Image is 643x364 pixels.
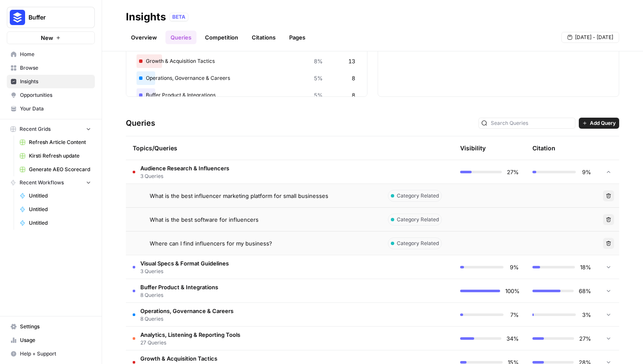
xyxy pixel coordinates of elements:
span: Generate AEO Scorecard [29,166,91,173]
span: Audience Research & Influencers [140,164,229,172]
span: 27 Queries [140,339,240,347]
span: 9% [581,168,591,176]
span: Insights [20,78,91,85]
img: Buffer Logo [10,10,25,25]
span: Category Related [397,240,439,247]
div: Citation [532,136,555,160]
span: Operations, Governance & Careers [140,307,233,315]
span: What is the best software for influencers [150,215,259,224]
span: 8 [352,74,355,82]
span: 8% [314,57,323,65]
span: 8 Queries [140,315,233,323]
a: Queries [165,31,196,44]
span: Help + Support [20,350,91,358]
span: 8 Queries [140,291,218,299]
span: 5% [314,91,323,99]
span: Untitled [29,206,91,213]
span: Your Data [20,105,91,113]
div: Topics/Queries [133,136,374,160]
span: 18% [580,263,591,271]
a: Browse [7,61,95,75]
a: Home [7,48,95,61]
div: Insights [126,10,166,24]
button: Recent Grids [7,123,95,135]
button: Help + Support [7,347,95,361]
span: New [41,34,53,42]
span: Browse [20,64,91,72]
span: Untitled [29,219,91,227]
span: 34% [506,334,519,343]
span: Usage [20,336,91,344]
input: Search Queries [491,119,572,127]
a: Untitled [16,203,95,216]
span: Where can I find influencers for my business? [150,239,272,248]
div: Operations, Governance & Careers [137,71,357,85]
span: Home [20,51,91,58]
span: Recent Grids [20,125,51,133]
span: Recent Workflows [20,179,64,186]
button: Recent Workflows [7,176,95,189]
span: 3 Queries [140,268,229,275]
span: What is the best influencer marketing platform for small businesses [150,192,328,200]
a: Opportunities [7,88,95,102]
span: 7% [509,310,519,319]
span: Opportunities [20,91,91,99]
button: New [7,31,95,44]
span: 3% [581,310,591,319]
span: 8 [352,91,355,99]
span: 3 Queries [140,172,229,180]
span: Add Query [590,119,616,127]
a: Overview [126,31,162,44]
a: Your Data [7,102,95,116]
span: Visual Specs & Format Guidelines [140,259,229,268]
span: 27% [579,334,591,343]
span: Buffer Product & Integrations [140,283,218,291]
span: Refresh Article Content [29,138,91,146]
span: 5% [314,74,323,82]
span: 9% [509,263,519,271]
span: Growth & Acquisition Tactics [140,354,217,363]
a: Competition [200,31,243,44]
a: Pages [284,31,310,44]
div: BETA [169,13,188,21]
span: 100% [505,287,519,295]
span: Category Related [397,216,439,223]
span: Kirsti Refresh update [29,152,91,160]
a: Untitled [16,189,95,203]
span: [DATE] - [DATE] [575,34,613,41]
a: Insights [7,75,95,88]
a: Generate AEO Scorecard [16,163,95,176]
span: 68% [579,287,591,295]
div: Visibility [460,144,486,152]
a: Kirsti Refresh update [16,149,95,163]
a: Citations [247,31,281,44]
div: Growth & Acquisition Tactics [137,54,357,68]
span: Buffer [28,13,80,22]
span: Settings [20,323,91,330]
a: Settings [7,320,95,333]
span: Analytics, Listening & Reporting Tools [140,330,240,339]
span: Untitled [29,192,91,200]
button: Workspace: Buffer [7,7,95,28]
a: Refresh Article Content [16,135,95,149]
span: 13 [348,57,355,65]
span: 27% [507,168,519,176]
button: Add Query [579,118,619,129]
button: [DATE] - [DATE] [561,32,619,43]
a: Usage [7,333,95,347]
a: Untitled [16,216,95,230]
span: Category Related [397,192,439,200]
h3: Queries [126,117,155,129]
div: Buffer Product & Integrations [137,88,357,102]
